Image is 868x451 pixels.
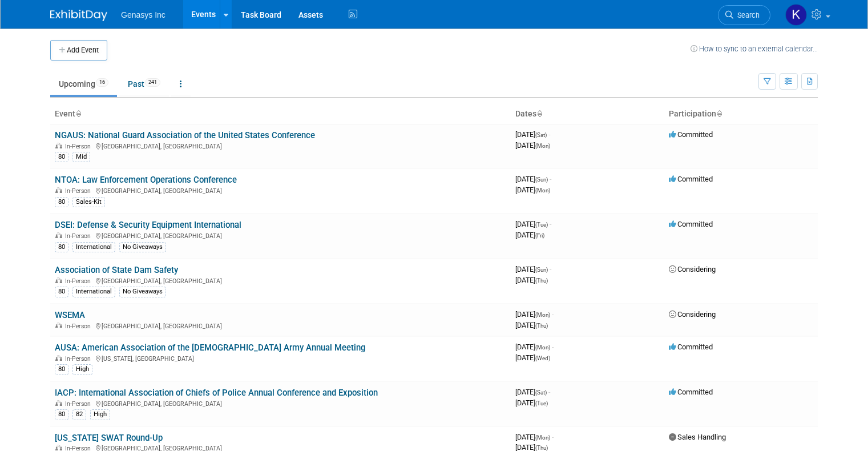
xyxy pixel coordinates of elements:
[535,323,548,329] span: (Thu)
[72,409,86,420] div: 82
[669,220,713,228] span: Committed
[119,242,166,252] div: No Giveaways
[669,433,726,441] span: Sales Handling
[55,287,68,297] div: 80
[55,323,62,328] img: In-Person Event
[72,287,115,297] div: International
[55,343,365,353] a: AUSA: American Association of the [DEMOGRAPHIC_DATA] Army Annual Meeting
[50,10,107,21] img: ExhibitDay
[515,231,544,239] span: [DATE]
[664,104,818,124] th: Participation
[535,222,548,228] span: (Tue)
[55,152,68,162] div: 80
[718,5,770,25] a: Search
[50,73,117,95] a: Upcoming16
[536,109,542,118] a: Sort by Start Date
[55,141,506,150] div: [GEOGRAPHIC_DATA], [GEOGRAPHIC_DATA]
[55,232,62,238] img: In-Person Event
[55,186,506,195] div: [GEOGRAPHIC_DATA], [GEOGRAPHIC_DATA]
[669,343,713,351] span: Committed
[55,130,315,140] a: NGAUS: National Guard Association of the United States Conference
[55,231,506,240] div: [GEOGRAPHIC_DATA], [GEOGRAPHIC_DATA]
[145,78,160,87] span: 241
[550,175,551,183] span: -
[119,287,166,297] div: No Giveaways
[535,176,548,183] span: (Sun)
[515,175,551,183] span: [DATE]
[515,353,550,362] span: [DATE]
[55,321,506,330] div: [GEOGRAPHIC_DATA], [GEOGRAPHIC_DATA]
[535,232,544,239] span: (Fri)
[72,242,115,252] div: International
[515,343,554,351] span: [DATE]
[75,109,81,118] a: Sort by Event Name
[535,132,547,138] span: (Sat)
[515,433,554,441] span: [DATE]
[550,220,551,228] span: -
[515,276,548,284] span: [DATE]
[72,197,105,207] div: Sales-Kit
[90,409,110,420] div: High
[785,4,807,26] img: Kate Lawson
[535,445,548,451] span: (Thu)
[55,242,68,252] div: 80
[515,310,554,319] span: [DATE]
[535,355,550,361] span: (Wed)
[515,321,548,329] span: [DATE]
[55,220,241,230] a: DSEI: Defense & Security Equipment International
[65,143,94,150] span: In-Person
[55,175,237,185] a: NTOA: Law Enforcement Operations Conference
[669,388,713,396] span: Committed
[515,388,550,396] span: [DATE]
[65,323,94,330] span: In-Person
[55,187,62,193] img: In-Person Event
[55,364,68,375] div: 80
[552,343,554,351] span: -
[535,143,550,149] span: (Mon)
[50,104,511,124] th: Event
[55,398,506,408] div: [GEOGRAPHIC_DATA], [GEOGRAPHIC_DATA]
[515,141,550,150] span: [DATE]
[55,310,85,320] a: WSEMA
[548,388,550,396] span: -
[669,310,716,319] span: Considering
[535,267,548,273] span: (Sun)
[55,433,163,443] a: [US_STATE] SWAT Round-Up
[55,400,62,406] img: In-Person Event
[55,409,68,420] div: 80
[119,73,169,95] a: Past241
[515,130,550,139] span: [DATE]
[515,220,551,228] span: [DATE]
[96,78,108,87] span: 16
[535,344,550,351] span: (Mon)
[535,400,548,406] span: (Tue)
[669,265,716,273] span: Considering
[535,187,550,194] span: (Mon)
[691,45,818,53] a: How to sync to an external calendar...
[535,434,550,441] span: (Mon)
[515,186,550,194] span: [DATE]
[55,388,378,398] a: IACP: International Association of Chiefs of Police Annual Conference and Exposition
[65,232,94,240] span: In-Person
[669,175,713,183] span: Committed
[716,109,722,118] a: Sort by Participation Type
[72,364,92,375] div: High
[55,143,62,148] img: In-Person Event
[55,353,506,363] div: [US_STATE], [GEOGRAPHIC_DATA]
[55,277,62,283] img: In-Person Event
[515,398,548,407] span: [DATE]
[72,152,90,162] div: Mid
[535,312,550,318] span: (Mon)
[548,130,550,139] span: -
[50,40,107,61] button: Add Event
[55,276,506,285] div: [GEOGRAPHIC_DATA], [GEOGRAPHIC_DATA]
[669,130,713,139] span: Committed
[55,197,68,207] div: 80
[55,265,178,275] a: Association of State Dam Safety
[552,433,554,441] span: -
[511,104,664,124] th: Dates
[65,400,94,408] span: In-Person
[65,277,94,285] span: In-Person
[65,355,94,363] span: In-Person
[515,265,551,273] span: [DATE]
